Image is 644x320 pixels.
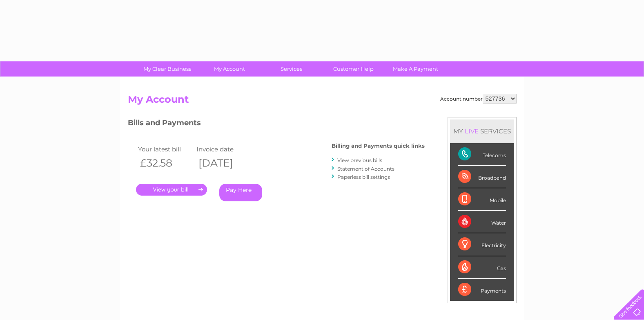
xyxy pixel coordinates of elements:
a: My Clear Business [134,61,201,77]
div: Gas [458,256,506,279]
a: Make A Payment [382,61,449,77]
div: Telecoms [458,143,506,166]
a: View previous bills [337,157,382,163]
td: Invoice date [194,144,253,155]
a: Statement of Accounts [337,166,394,172]
div: LIVE [463,127,480,135]
th: [DATE] [194,155,253,171]
a: Pay Here [219,184,262,201]
h4: Billing and Payments quick links [332,143,425,149]
a: Services [258,61,325,77]
a: Customer Help [320,61,387,77]
div: MY SERVICES [450,119,514,143]
div: Mobile [458,188,506,211]
h3: Bills and Payments [128,117,425,131]
div: Broadband [458,166,506,188]
div: Electricity [458,233,506,256]
div: Water [458,211,506,233]
h2: My Account [128,94,517,109]
a: . [136,184,207,196]
a: My Account [196,61,263,77]
div: Payments [458,279,506,301]
th: £32.58 [136,155,195,171]
div: Account number [440,94,517,104]
a: Paperless bill settings [337,174,390,180]
td: Your latest bill [136,144,195,155]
